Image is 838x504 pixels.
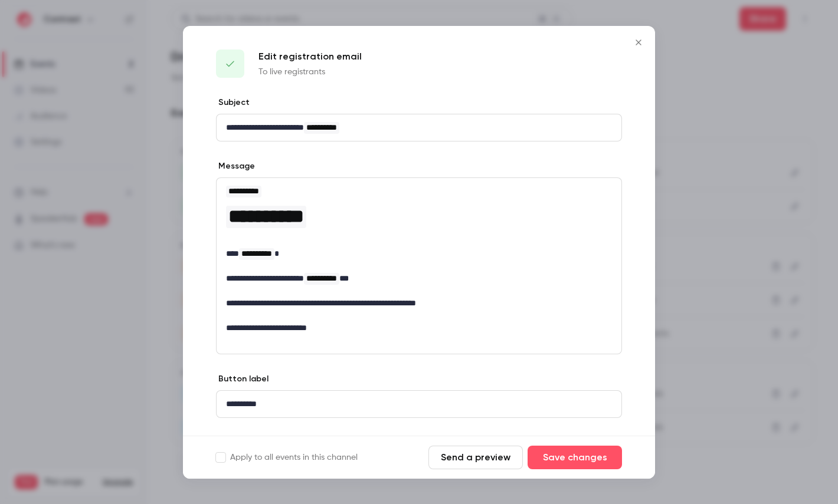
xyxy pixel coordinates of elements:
[216,160,255,172] label: Message
[217,178,621,341] div: editor
[528,446,622,469] button: Save changes
[258,50,362,64] p: Edit registration email
[564,373,578,387] code: {
[627,31,650,54] button: Close
[216,97,250,108] label: Subject
[217,114,621,141] div: editor
[217,391,621,417] div: editor
[428,446,523,469] button: Send a preview
[216,373,269,385] label: Button label
[564,97,578,111] code: {
[216,452,358,463] label: Apply to all events in this channel
[258,66,362,78] p: To live registrants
